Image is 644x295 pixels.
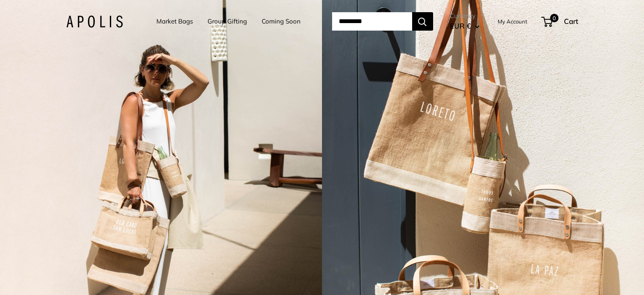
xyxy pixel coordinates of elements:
a: 0 Cart [542,15,578,28]
a: Group Gifting [208,16,247,27]
span: 0 [550,14,558,22]
button: Search [412,12,433,31]
input: Search... [332,12,412,31]
a: Market Bags [156,16,193,27]
a: Coming Soon [262,16,301,27]
span: EUR € [450,21,471,30]
span: Cart [564,17,578,26]
a: My Account [498,16,527,26]
button: EUR € [450,19,480,33]
img: Apolis [66,16,123,28]
span: Currency [450,10,480,22]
